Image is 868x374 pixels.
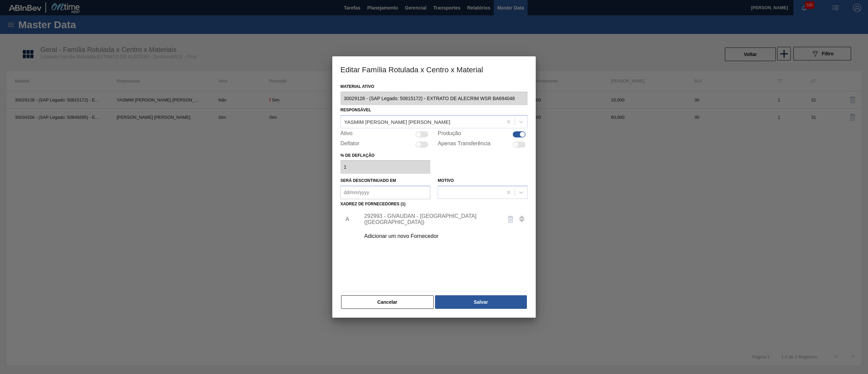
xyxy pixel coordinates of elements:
[340,211,351,228] li: A
[502,211,519,227] button: delete-icon
[340,141,359,149] label: Deflator
[435,295,527,309] button: Salvar
[340,130,353,138] label: Ativo
[364,213,497,225] div: 292993 - GIVAUDAN - [GEOGRAPHIC_DATA] ([GEOGRAPHIC_DATA])
[438,141,491,149] label: Apenas Transferência
[507,215,515,223] img: delete-icon
[341,295,434,309] button: Cancelar
[340,151,430,161] label: % de deflação
[340,186,430,199] input: dd/mm/yyyy
[340,108,371,112] label: Responsável
[344,119,450,125] div: YASMIM [PERSON_NAME] [PERSON_NAME]
[332,56,536,82] h3: Editar Família Rotulada x Centro x Material
[340,202,406,206] label: Xadrez de Fornecedores (1)
[364,233,497,239] div: Adicionar um novo Fornecedor
[340,82,528,92] label: Material ativo
[438,178,454,183] label: Motivo
[438,130,461,138] label: Produção
[340,178,396,183] label: Será descontinuado em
